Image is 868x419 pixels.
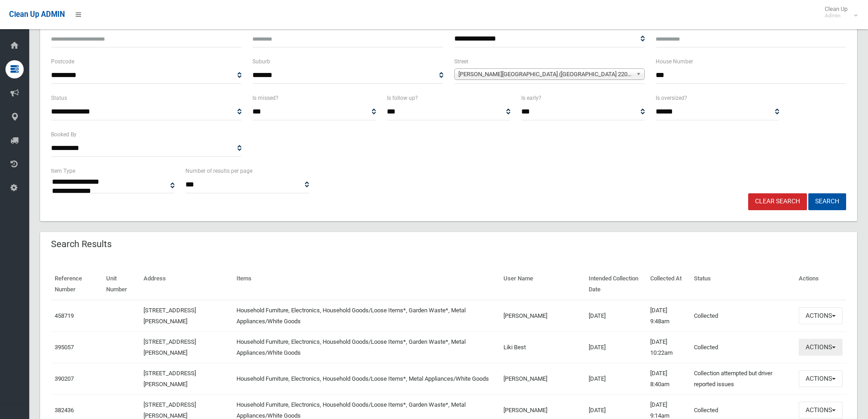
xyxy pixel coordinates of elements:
[9,10,65,19] span: Clean Up ADMIN
[185,166,252,176] label: Number of results per page
[140,269,233,300] th: Address
[585,300,646,332] td: [DATE]
[51,129,77,140] label: Booked By
[690,300,795,332] td: Collected
[233,269,500,300] th: Items
[233,363,500,394] td: Household Furniture, Electronics, Household Goods/Loose Items*, Metal Appliances/White Goods
[799,370,842,387] button: Actions
[795,269,846,300] th: Actions
[825,12,847,19] small: Admin
[144,307,196,325] a: [STREET_ADDRESS][PERSON_NAME]
[656,57,693,67] label: House Number
[585,363,646,394] td: [DATE]
[387,93,418,103] label: Is follow up?
[500,269,585,300] th: User Name
[799,402,842,419] button: Actions
[690,269,795,300] th: Status
[647,269,690,300] th: Collected At
[55,344,74,351] a: 395057
[458,69,632,80] span: [PERSON_NAME][GEOGRAPHIC_DATA] ([GEOGRAPHIC_DATA] 2200)
[690,363,795,394] td: Collection attempted but driver reported issues
[55,312,74,319] a: 458719
[40,235,123,253] header: Search Results
[521,93,541,103] label: Is early?
[103,269,140,300] th: Unit Number
[500,363,585,394] td: [PERSON_NAME]
[820,5,857,19] span: Clean Up
[51,93,67,103] label: Status
[51,57,74,67] label: Postcode
[55,375,74,382] a: 390207
[500,331,585,363] td: Liki Best
[500,300,585,332] td: [PERSON_NAME]
[647,331,690,363] td: [DATE] 10:22am
[51,166,75,176] label: Item Type
[585,331,646,363] td: [DATE]
[690,331,795,363] td: Collected
[233,331,500,363] td: Household Furniture, Electronics, Household Goods/Loose Items*, Garden Waste*, Metal Appliances/W...
[51,269,103,300] th: Reference Number
[252,57,270,67] label: Suburb
[55,407,74,414] a: 382436
[144,370,196,388] a: [STREET_ADDRESS][PERSON_NAME]
[647,300,690,332] td: [DATE] 9:48am
[799,339,842,356] button: Actions
[808,193,846,210] button: Search
[144,401,196,419] a: [STREET_ADDRESS][PERSON_NAME]
[252,93,278,103] label: Is missed?
[647,363,690,394] td: [DATE] 8:40am
[144,338,196,356] a: [STREET_ADDRESS][PERSON_NAME]
[454,57,468,67] label: Street
[656,93,687,103] label: Is oversized?
[748,193,807,210] a: Clear Search
[585,269,646,300] th: Intended Collection Date
[799,307,842,324] button: Actions
[233,300,500,332] td: Household Furniture, Electronics, Household Goods/Loose Items*, Garden Waste*, Metal Appliances/W...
